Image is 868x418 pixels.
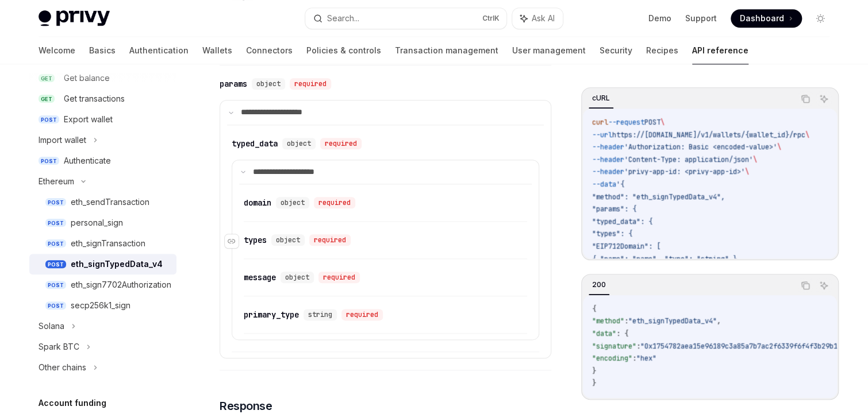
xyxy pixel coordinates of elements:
a: Transaction management [395,37,498,64]
div: cURL [589,91,613,105]
a: Security [600,37,632,64]
span: Response [220,398,272,414]
span: : [624,316,628,326]
span: Ask AI [532,13,555,24]
a: POSTeth_sendTransaction [29,192,176,212]
button: Copy the contents from the code block [798,278,813,293]
a: POSTExport wallet [29,109,176,130]
span: --header [592,155,624,164]
span: \ [777,142,781,152]
div: required [314,197,355,208]
span: \ [745,167,749,176]
span: "types": { [592,229,632,238]
div: types [244,234,267,246]
a: Welcome [39,37,75,64]
span: object [281,198,305,207]
span: POST [45,239,66,248]
span: POST [45,219,66,227]
div: message [244,272,276,283]
div: Ethereum [39,175,74,188]
span: string [308,310,332,319]
span: \ [753,155,757,164]
div: Import wallet [39,133,86,147]
div: required [290,78,331,90]
a: GETGet transactions [29,88,176,109]
span: , [717,316,721,326]
a: Dashboard [731,9,802,28]
span: Dashboard [740,13,784,24]
span: "data" [592,329,616,338]
a: POSTpersonal_sign [29,212,176,233]
span: '{ [616,180,624,189]
a: Policies & controls [306,37,381,64]
span: "method" [592,316,624,326]
a: Demo [648,13,671,24]
span: object [276,235,300,245]
a: POSTsecp256k1_sign [29,295,176,316]
span: : { [616,329,628,338]
button: Search...CtrlK [305,8,506,29]
a: POSTeth_signTypedData_v4 [29,254,176,274]
div: Authenticate [64,154,111,168]
div: required [318,272,360,283]
span: POST [45,281,66,289]
h5: Account funding [39,396,106,410]
button: Toggle dark mode [811,9,829,28]
div: secp256k1_sign [71,299,130,312]
a: Basics [89,37,116,64]
span: "hex" [636,354,656,363]
span: POST [644,118,660,127]
div: primary_type [244,309,299,320]
button: Ask AI [512,8,563,29]
a: Recipes [646,37,678,64]
div: Export wallet [64,113,113,126]
div: required [309,234,351,246]
span: POST [39,157,59,165]
div: domain [244,197,271,208]
span: "typed_data": { [592,217,652,226]
span: --request [608,118,644,127]
span: Ctrl K [482,14,500,23]
div: eth_sign7702Authorization [71,278,171,292]
a: Navigate to header [225,230,244,253]
div: personal_sign [71,216,123,230]
span: "params": { [592,204,636,214]
div: Solana [39,319,64,333]
a: Support [685,13,717,24]
span: : [632,354,636,363]
span: POST [45,260,66,269]
span: "encoding" [592,354,632,363]
span: --header [592,167,624,176]
span: object [285,273,309,282]
button: Ask AI [816,278,831,293]
span: } [592,366,596,376]
div: eth_signTransaction [71,237,145,250]
button: Copy the contents from the code block [798,91,813,106]
button: Ask AI [816,91,831,106]
div: Get transactions [64,92,125,106]
span: } [592,378,596,388]
div: required [341,309,383,320]
span: curl [592,118,608,127]
span: GET [39,95,55,103]
span: 'Content-Type: application/json' [624,155,753,164]
a: POSTeth_sign7702Authorization [29,274,176,295]
span: POST [39,115,59,124]
div: eth_sendTransaction [71,195,149,209]
span: --data [592,180,616,189]
a: Wallets [202,37,232,64]
span: --header [592,142,624,152]
span: POST [45,301,66,310]
span: 'Authorization: Basic <encoded-value>' [624,142,777,152]
span: "EIP712Domain": [ [592,242,660,251]
span: object [287,139,311,148]
span: "method": "eth_signTypedData_v4", [592,192,725,202]
div: 200 [589,278,609,292]
span: : [636,342,640,351]
a: User management [512,37,586,64]
span: "eth_signTypedData_v4" [628,316,717,326]
div: Spark BTC [39,340,79,354]
span: { [592,304,596,313]
div: Search... [327,11,359,25]
span: \ [805,130,809,140]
